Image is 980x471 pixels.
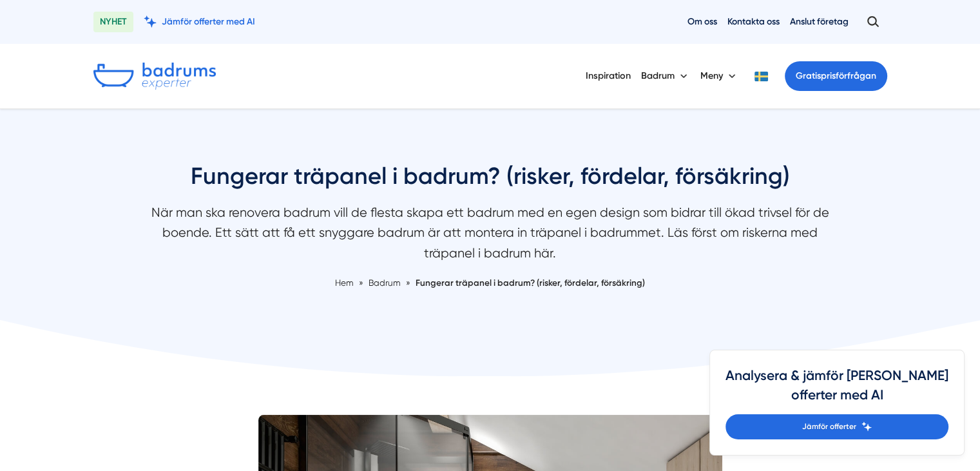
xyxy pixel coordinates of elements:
[416,277,645,288] a: Fungerar träpanel i badrum? (risker, fördelar, försäkring)
[725,414,948,439] a: Jämför offerter
[369,277,401,288] span: Badrum
[700,59,738,93] button: Meny
[802,421,856,433] span: Jämför offerter
[149,203,832,270] p: När man ska renovera badrum vill de flesta skapa ett badrum med en egen design som bidrar till ök...
[359,276,363,290] span: »
[149,161,832,203] h1: Fungerar träpanel i badrum? (risker, fördelar, försäkring)
[796,70,821,81] span: Gratis
[406,276,410,290] span: »
[93,12,133,32] span: NYHET
[725,366,948,414] h4: Analysera & jämför [PERSON_NAME] offerter med AI
[727,15,780,28] a: Kontakta oss
[687,15,717,28] a: Om oss
[144,15,255,28] a: Jämför offerter med AI
[93,63,216,90] img: Badrumsexperter.se logotyp
[785,61,887,91] a: Gratisprisförfrågan
[586,59,631,92] a: Inspiration
[641,59,690,93] button: Badrum
[790,15,849,28] a: Anslut företag
[369,277,403,288] a: Badrum
[162,15,255,28] span: Jämför offerter med AI
[335,277,354,288] a: Hem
